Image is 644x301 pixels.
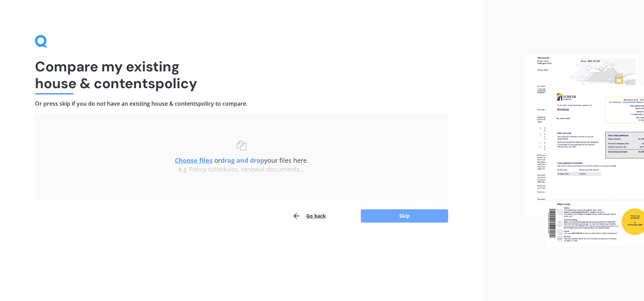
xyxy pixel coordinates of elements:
[361,209,448,223] button: Skip
[35,100,448,107] h4: Or press skip if you do not have an existing house & contents policy to compare.
[221,156,264,164] b: drag and drop
[175,156,213,164] u: Choose files
[49,166,434,173] div: e.g Policy schedules, renewal documents...
[292,209,326,223] button: Go back
[35,58,448,92] h1: Compare my existing house & contents policy
[525,54,644,247] img: files.webp
[175,156,308,164] span: or your files here.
